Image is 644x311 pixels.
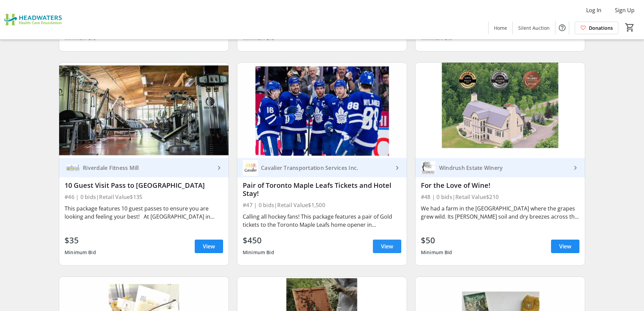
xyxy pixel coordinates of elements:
[551,240,579,253] a: View
[559,242,571,250] span: View
[65,246,96,259] div: Minimum Bid
[243,160,258,176] img: Cavalier Transportation Services Inc.
[195,240,223,253] a: View
[237,63,407,158] img: Pair of Toronto Maple Leafs Tickets and Hotel Stay!
[373,240,401,253] a: View
[610,5,640,16] button: Sign Up
[518,24,550,31] span: Silent Auction
[243,234,274,246] div: $450
[436,164,571,171] div: Windrush Estate Winery
[237,158,407,177] a: Cavalier Transportation Services Inc.Cavalier Transportation Services Inc.
[65,192,223,202] div: #46 | 0 bids | Retail Value $135
[203,242,215,250] span: View
[421,246,452,259] div: Minimum Bid
[555,21,569,35] button: Help
[421,234,452,246] div: $50
[4,3,64,37] img: Headwaters Health Care Foundation's Logo
[243,213,401,229] div: Calling all hockey fans! This package features a pair of Gold tickets to the Toronto Maple Leafs ...
[488,22,512,34] a: Home
[571,164,579,172] mat-icon: keyboard_arrow_right
[65,234,96,246] div: $35
[243,246,274,259] div: Minimum Bid
[624,21,636,34] button: Cart
[59,158,229,177] a: Riverdale Fitness MillRiverdale Fitness Mill
[575,22,618,34] a: Donations
[215,164,223,172] mat-icon: keyboard_arrow_right
[415,63,585,158] img: For the Love of Wine!
[421,160,436,176] img: Windrush Estate Winery
[65,160,80,176] img: Riverdale Fitness Mill
[65,181,223,190] div: 10 Guest Visit Pass to [GEOGRAPHIC_DATA]
[80,164,215,171] div: Riverdale Fitness Mill
[421,181,579,190] div: For the Love of Wine!
[513,22,555,34] a: Silent Auction
[243,200,401,210] div: #47 | 0 bids | Retail Value $1,500
[258,164,393,171] div: Cavalier Transportation Services Inc.
[615,6,635,14] span: Sign Up
[581,5,607,16] button: Log In
[494,24,507,31] span: Home
[65,204,223,221] div: This package features 10 guest passes to ensure you are looking and feeling your best! At [GEOGRA...
[415,158,585,177] a: Windrush Estate WineryWindrush Estate Winery
[381,242,393,250] span: View
[421,192,579,202] div: #48 | 0 bids | Retail Value $210
[243,181,401,198] div: Pair of Toronto Maple Leafs Tickets and Hotel Stay!
[586,6,601,14] span: Log In
[393,164,401,172] mat-icon: keyboard_arrow_right
[421,204,579,221] div: We had a farm in the [GEOGRAPHIC_DATA] where the grapes grew wild. Its [PERSON_NAME] soil and dry...
[59,63,229,158] img: 10 Guest Visit Pass to Riverdale Fitness Mill
[589,24,613,31] span: Donations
